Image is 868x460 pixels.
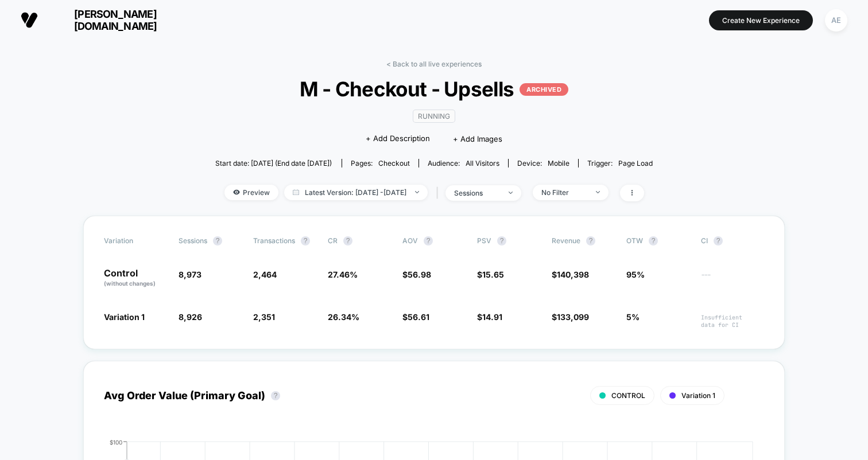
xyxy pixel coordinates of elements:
[253,270,277,279] span: 2,464
[596,191,600,193] img: end
[386,60,482,68] a: < Back to all live experiences
[293,189,299,195] img: calendar
[701,236,764,245] span: CI
[428,159,499,167] div: Audience:
[213,236,222,245] button: ?
[366,133,430,145] span: + Add Description
[587,159,653,167] div: Trigger:
[626,236,689,245] span: OTW
[709,10,813,30] button: Create New Experience
[104,280,156,287] span: (without changes)
[611,391,645,400] span: CONTROL
[626,312,640,322] span: 5%
[328,270,358,279] span: 27.46 %
[618,159,653,167] span: Page Load
[477,312,502,322] span: $
[179,236,207,245] span: Sessions
[482,270,504,279] span: 15.65
[104,312,145,322] span: Variation 1
[466,159,499,167] span: All Visitors
[552,270,589,279] span: $
[586,236,595,245] button: ?
[343,236,352,245] button: ?
[46,8,184,32] span: [PERSON_NAME][DOMAIN_NAME]
[714,236,723,245] button: ?
[253,236,295,245] span: Transactions
[626,270,645,279] span: 95%
[378,159,410,167] span: checkout
[552,312,589,322] span: $
[520,83,568,96] p: ARCHIVED
[215,159,332,167] span: Start date: [DATE] (End date [DATE])
[557,312,589,322] span: 133,099
[328,236,338,245] span: CR
[477,236,491,245] span: PSV
[424,236,433,245] button: ?
[224,185,278,200] span: Preview
[681,391,715,400] span: Variation 1
[104,268,167,288] p: Control
[253,312,275,322] span: 2,351
[301,236,310,245] button: ?
[402,312,429,322] span: $
[453,134,502,143] span: + Add Images
[541,188,587,197] div: No Filter
[408,270,431,279] span: 56.98
[825,9,847,32] div: AE
[482,312,502,322] span: 14.91
[179,270,201,279] span: 8,973
[271,391,280,400] button: ?
[104,236,167,245] span: Variation
[328,312,359,322] span: 26.34 %
[413,110,455,123] span: RUNNING
[284,185,428,200] span: Latest Version: [DATE] - [DATE]
[179,312,202,322] span: 8,926
[21,11,38,29] img: Visually logo
[415,191,419,193] img: end
[408,312,429,322] span: 56.61
[402,270,431,279] span: $
[509,192,513,194] img: end
[548,159,569,167] span: mobile
[821,9,851,32] button: AE
[454,189,500,197] div: sessions
[552,236,580,245] span: Revenue
[497,236,506,245] button: ?
[402,236,418,245] span: AOV
[17,7,188,33] button: [PERSON_NAME][DOMAIN_NAME]
[649,236,658,245] button: ?
[701,271,764,288] span: ---
[237,77,631,101] span: M - Checkout - Upsells
[477,270,504,279] span: $
[433,185,445,201] span: |
[701,314,764,329] span: Insufficient data for CI
[508,159,578,167] span: Device:
[351,159,410,167] div: Pages:
[557,270,589,279] span: 140,398
[110,438,122,445] tspan: $100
